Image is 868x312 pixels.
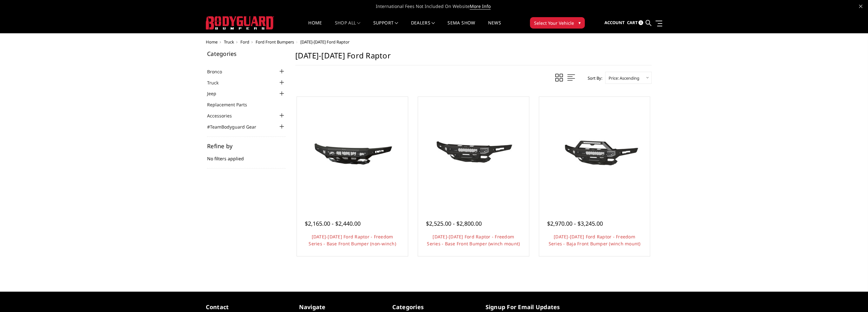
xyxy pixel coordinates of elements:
h5: Refine by [207,143,286,149]
a: Dealers [411,21,435,33]
a: Bronco [207,68,230,75]
span: [DATE]-[DATE] Ford Raptor [300,39,349,45]
h5: signup for email updates [486,303,569,311]
a: Support [373,21,398,33]
a: SEMA Show [447,21,475,33]
span: Cart [627,20,637,25]
label: Sort By: [584,73,602,83]
a: Cart 0 [627,14,643,31]
a: shop all [335,21,361,33]
span: $2,165.00 - $2,440.00 [305,220,361,227]
a: 2021-2025 Ford Raptor - Freedom Series - Base Front Bumper (non-winch) 2021-2025 Ford Raptor - Fr... [298,98,406,206]
a: Ford Front Bumpers [256,39,294,45]
a: More Info [470,3,491,10]
span: $2,525.00 - $2,800.00 [426,220,482,227]
a: 2021-2025 Ford Raptor - Freedom Series - Base Front Bumper (winch mount) [420,98,527,206]
h1: [DATE]-[DATE] Ford Raptor [295,51,652,65]
div: No filters applied [207,143,286,169]
img: BODYGUARD BUMPERS [206,16,274,30]
a: #TeamBodyguard Gear [207,123,264,130]
span: $2,970.00 - $3,245.00 [547,220,603,227]
a: Home [308,21,322,33]
h5: Categories [392,303,476,311]
h5: Categories [207,51,286,56]
span: Select Your Vehicle [534,20,574,26]
button: Select Your Vehicle [530,17,585,29]
a: Jeep [207,90,224,97]
span: Account [604,20,624,25]
span: 0 [638,20,643,25]
a: News [488,21,501,33]
a: [DATE]-[DATE] Ford Raptor - Freedom Series - Base Front Bumper (winch mount) [427,234,520,247]
h5: contact [206,303,290,311]
span: ▾ [578,19,581,26]
a: [DATE]-[DATE] Ford Raptor - Freedom Series - Baja Front Bumper (winch mount) [548,234,640,247]
a: Truck [224,39,234,45]
a: Truck [207,79,226,86]
iframe: Chat Widget [836,282,868,312]
a: Ford [240,39,249,45]
a: Account [604,14,624,31]
img: 2021-2025 Ford Raptor - Freedom Series - Base Front Bumper (winch mount) [423,129,524,176]
a: Replacement Parts [207,101,255,108]
a: Home [206,39,218,45]
h5: Navigate [299,303,383,311]
a: [DATE]-[DATE] Ford Raptor - Freedom Series - Base Front Bumper (non-winch) [309,234,396,247]
a: Accessories [207,112,240,119]
a: 2021-2025 Ford Raptor - Freedom Series - Baja Front Bumper (winch mount) 2021-2025 Ford Raptor - ... [541,98,649,206]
